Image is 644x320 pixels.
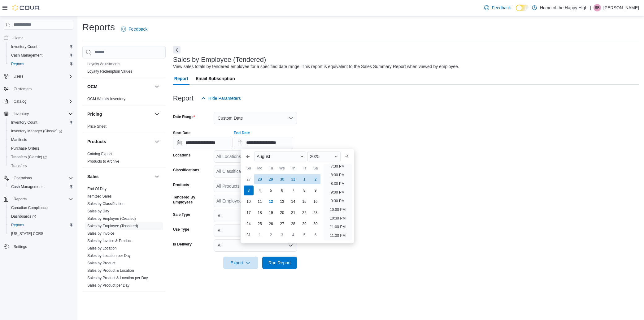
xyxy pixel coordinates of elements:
div: Button. Open the year selector. 2025 is currently selected. [307,151,341,161]
label: Tendered By Employees [173,195,211,205]
span: Home [14,36,24,41]
label: Start Date [173,130,191,135]
div: day-26 [266,219,276,229]
span: Inventory Manager (Classic) [11,129,62,134]
span: Sales by Product per Day [87,283,129,288]
li: 9:00 PM [328,189,347,196]
div: Loyalty [82,60,166,78]
a: Reports [9,60,27,68]
button: Custom Date [214,112,297,124]
button: Operations [11,174,34,182]
span: Loyalty Redemption Values [87,69,132,74]
span: Catalog [11,98,73,105]
a: Sales by Classification [87,202,124,206]
div: day-29 [266,174,276,184]
a: Reports [9,221,27,229]
span: Customers [11,85,73,93]
div: August, 2025 [243,174,321,241]
button: Products [87,139,152,145]
span: Sales by Day [87,209,109,214]
a: End Of Day [87,187,107,191]
div: day-17 [244,208,254,218]
a: Customers [11,85,34,93]
button: Next [173,46,181,53]
a: Sales by Location [87,246,117,250]
a: Manifests [9,136,29,143]
h3: Sales by Employee (Tendered) [173,56,266,63]
h1: Reports [82,21,115,33]
span: Inventory [14,111,29,116]
button: Settings [1,242,76,251]
span: Manifests [9,136,73,143]
span: Reports [11,195,73,203]
span: Settings [14,244,27,249]
div: day-1 [299,174,309,184]
span: Transfers (Classic) [9,153,73,161]
span: Inventory Count [11,120,37,125]
a: Sales by Employee (Created) [87,216,136,221]
button: Pricing [153,110,161,118]
div: Mo [255,163,265,173]
div: Pricing [82,123,166,133]
h3: Report [173,95,194,102]
p: [PERSON_NAME] [603,4,639,11]
span: Sales by Employee (Tendered) [87,224,138,228]
span: Canadian Compliance [11,205,48,210]
a: Feedback [119,23,150,35]
div: Su [244,163,254,173]
span: Inventory Count [9,43,73,50]
span: Cash Management [9,52,73,59]
img: Cova [12,5,40,11]
div: day-18 [255,208,265,218]
button: Hide Parameters [198,92,243,105]
label: Classifications [173,168,199,173]
button: Reports [1,195,76,203]
h3: Sales [87,173,99,180]
button: Next month [342,151,352,161]
a: Loyalty Adjustments [87,62,120,66]
span: Users [11,73,73,80]
span: Reports [11,223,24,228]
p: Home of the Happy High [540,4,587,11]
span: Purchase Orders [11,146,39,151]
label: Sale Type [173,212,190,217]
input: Press the down key to enter a popover containing a calendar. Press the escape key to close the po... [234,137,293,149]
span: Reports [9,221,73,229]
a: Price Sheet [87,124,107,129]
button: Inventory [1,109,76,118]
span: Products to Archive [87,159,119,164]
button: Export [223,257,258,269]
a: Home [11,34,26,42]
a: Purchase Orders [9,145,42,152]
button: Taxes [153,297,161,304]
button: Home [1,33,76,42]
span: Report [174,72,188,85]
div: day-28 [255,174,265,184]
ul: Time [324,164,352,241]
a: Sales by Location per Day [87,254,131,258]
button: Inventory Count [6,118,76,127]
div: day-5 [266,186,276,195]
span: Users [14,74,23,79]
a: Itemized Sales [87,194,112,198]
span: End Of Day [87,186,107,191]
a: Canadian Compliance [9,204,50,211]
label: Date Range [173,114,195,119]
button: OCM [153,83,161,90]
button: Pricing [87,111,152,117]
a: Sales by Invoice & Product [87,239,132,243]
span: Itemized Sales [87,194,112,199]
span: Dashboards [11,214,36,219]
div: We [277,163,287,173]
button: Manifests [6,135,76,144]
span: OCM Weekly Inventory [87,96,125,101]
span: Reports [9,60,73,68]
button: Purchase Orders [6,144,76,153]
span: Sales by Invoice & Product [87,238,132,243]
p: | [590,4,591,11]
button: Customers [1,84,76,93]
